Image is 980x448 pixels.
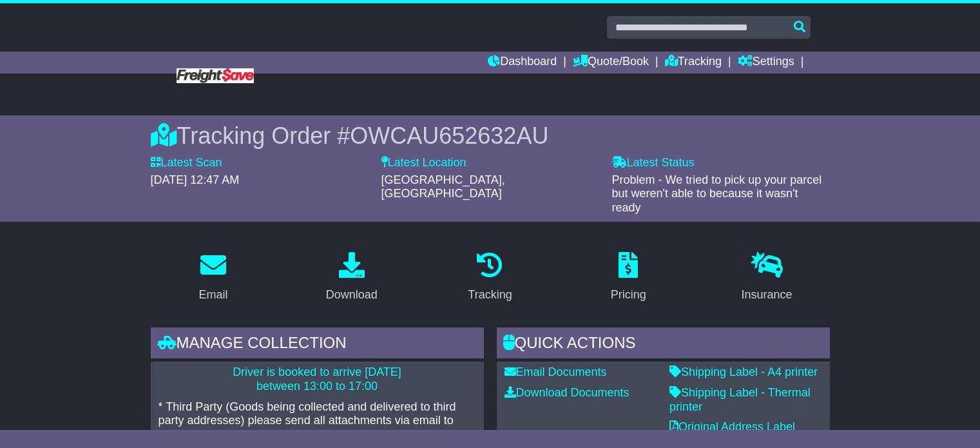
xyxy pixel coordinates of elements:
a: Shipping Label - A4 printer [669,365,818,378]
div: Manage collection [151,327,484,362]
a: Pricing [602,248,655,308]
a: Tracking [665,52,722,73]
span: [DATE] 12:47 AM [151,173,240,186]
img: Freight Save [177,68,254,83]
label: Latest Scan [151,156,222,170]
div: Email [198,286,227,304]
div: Quick Actions [497,327,830,362]
label: Latest Status [612,156,695,170]
div: Tracking [468,286,512,304]
a: Original Address Label [669,420,795,433]
a: Email Documents [504,365,607,378]
p: * Third Party (Goods being collected and delivered to third party addresses) please send all atta... [159,400,476,442]
div: Download [326,286,378,304]
a: Download [318,248,386,308]
span: [GEOGRAPHIC_DATA], [GEOGRAPHIC_DATA] [381,173,505,200]
div: Insurance [742,286,793,304]
a: Insurance [733,248,801,308]
a: Settings [738,52,794,73]
p: Driver is booked to arrive [DATE] between 13:00 to 17:00 [159,365,476,393]
label: Latest Location [381,156,466,170]
div: Tracking Order # [151,122,830,150]
a: Shipping Label - Thermal printer [669,386,811,413]
a: Dashboard [488,52,557,73]
a: Download Documents [504,386,629,399]
a: Tracking [459,248,520,308]
span: Problem - We tried to pick up your parcel but weren't able to because it wasn't ready [612,173,822,214]
a: Email [190,248,236,308]
span: OWCAU652632AU [350,122,548,149]
a: Quote/Book [573,52,649,73]
div: Pricing [611,286,646,304]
